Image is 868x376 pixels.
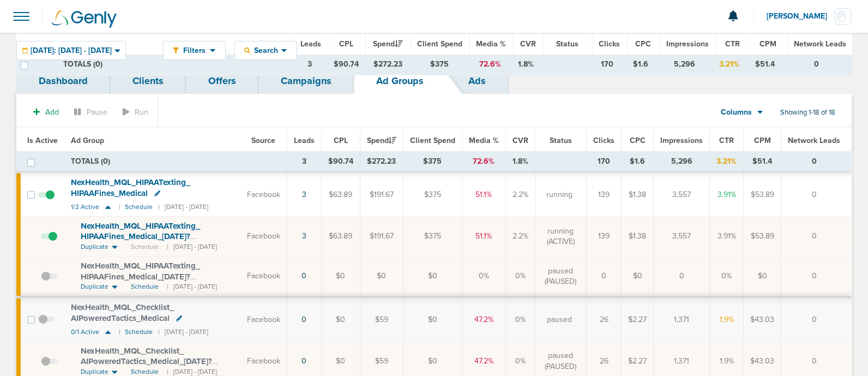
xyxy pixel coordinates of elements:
[550,136,572,145] span: Status
[360,172,403,216] td: $191.67
[587,217,622,256] td: 139
[119,203,119,211] small: |
[630,136,646,145] span: CPC
[469,136,499,145] span: Media %
[710,217,744,256] td: 3.91%
[587,297,622,341] td: 26
[505,152,535,172] td: 1.8%
[403,152,462,172] td: $375
[781,256,852,297] td: 0
[125,203,153,211] small: Schedule
[294,136,315,145] span: Leads
[45,108,59,117] span: Add
[721,107,752,118] span: Columns
[302,356,306,366] a: 0
[360,297,403,341] td: $59
[546,189,572,200] span: running
[511,55,541,74] td: 1.8%
[590,55,625,74] td: 170
[476,39,506,49] span: Media %
[710,256,744,297] td: 0%
[462,172,505,216] td: 51.1%
[367,136,396,145] span: Spend
[654,297,710,341] td: 1,371
[302,190,306,199] a: 3
[81,242,108,252] span: Duplicate
[179,46,210,55] span: Filters
[321,297,360,341] td: $0
[300,39,321,49] span: Leads
[744,217,781,256] td: $53.89
[462,297,505,341] td: 47.2%
[158,328,208,336] small: | [DATE] - [DATE]
[781,217,852,256] td: 0
[365,55,411,74] td: $272.23
[31,47,112,55] span: [DATE]: [DATE] - [DATE]
[505,256,535,297] td: 0%
[339,39,353,49] span: CPL
[186,68,258,94] a: Offers
[411,55,468,74] td: $375
[240,172,287,216] td: Facebook
[240,256,287,297] td: Facebook
[81,221,200,252] span: NexHealth_ MQL_ HIPAATexting_ HIPAAFines_ Medical_ [DATE]?id=183&cmp_ id=9658082
[71,203,99,211] span: 1/2 Active
[784,55,853,74] td: 0
[302,315,306,324] a: 0
[321,152,360,172] td: $90.74
[462,217,505,256] td: 51.1%
[505,172,535,216] td: 2.2%
[744,256,781,297] td: $0
[321,256,360,297] td: $0
[410,136,455,145] span: Client Spend
[27,104,65,120] button: Add
[587,172,622,216] td: 139
[64,39,98,49] span: Ad Group
[746,55,784,74] td: $51.4
[660,136,703,145] span: Impressions
[125,328,153,336] small: Schedule
[64,152,287,172] td: TOTALS (0)
[462,152,505,172] td: 72.6%
[27,136,58,145] span: Is Active
[250,46,281,55] span: Search
[167,282,217,291] small: | [DATE] - [DATE]
[57,55,293,74] td: TOTALS (0)
[240,297,287,341] td: Facebook
[321,217,360,256] td: $63.89
[240,217,287,256] td: Facebook
[535,256,587,297] td: paused (PAUSED)
[302,271,306,280] a: 0
[446,68,508,94] a: Ads
[360,217,403,256] td: $191.67
[622,152,654,172] td: $1.6
[131,282,159,291] span: Schedule
[744,172,781,216] td: $53.89
[593,136,614,145] span: Clicks
[81,282,108,291] span: Duplicate
[403,256,462,297] td: $0
[719,136,734,145] span: CTR
[119,328,119,336] small: |
[767,13,835,20] span: [PERSON_NAME]
[794,39,846,49] span: Network Leads
[624,55,657,74] td: $1.6
[258,68,354,94] a: Campaigns
[599,39,620,49] span: Clicks
[781,172,852,216] td: 0
[71,177,190,198] span: NexHealth_ MQL_ HIPAATexting_ HIPAAFines_ Medical
[622,217,654,256] td: $1.38
[713,55,746,74] td: 3.21%
[635,39,651,49] span: CPC
[258,39,282,49] span: Source
[780,108,835,117] span: Showing 1-18 of 18
[293,55,327,74] td: 3
[744,152,781,172] td: $51.4
[666,39,709,49] span: Impressions
[654,172,710,216] td: 3,557
[403,217,462,256] td: $375
[622,297,654,341] td: $2.27
[759,39,776,49] span: CPM
[547,314,572,325] span: paused
[505,217,535,256] td: 2.2%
